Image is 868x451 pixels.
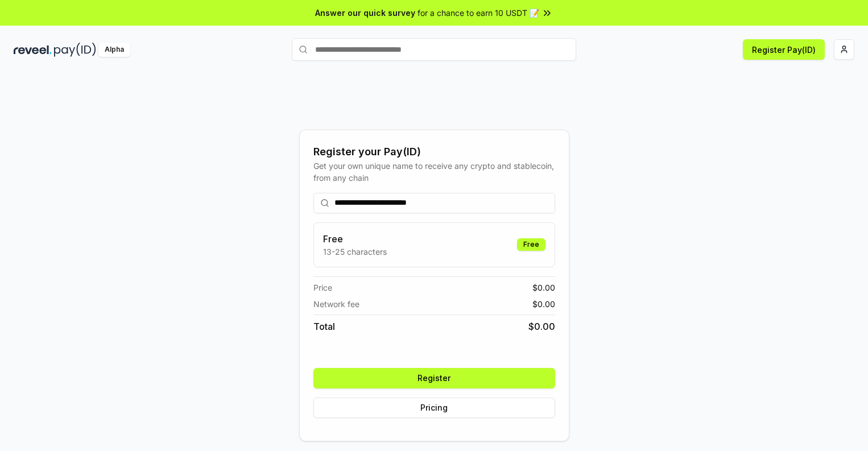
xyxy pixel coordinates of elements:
[743,39,825,60] button: Register Pay(ID)
[313,144,555,160] div: Register your Pay(ID)
[313,298,359,310] span: Network fee
[313,398,555,418] button: Pricing
[98,43,130,57] div: Alpha
[418,7,539,19] span: for a chance to earn 10 USDT 📝
[313,368,555,388] button: Register
[313,282,332,293] span: Price
[14,43,52,57] img: reveel_dark
[323,232,387,246] h3: Free
[315,7,415,19] span: Answer our quick survey
[323,246,387,258] p: 13-25 characters
[532,282,555,293] span: $ 0.00
[54,43,96,57] img: pay_id
[532,298,555,310] span: $ 0.00
[528,320,555,333] span: $ 0.00
[313,160,555,184] div: Get your own unique name to receive any crypto and stablecoin, from any chain
[517,238,545,251] div: Free
[313,320,335,333] span: Total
